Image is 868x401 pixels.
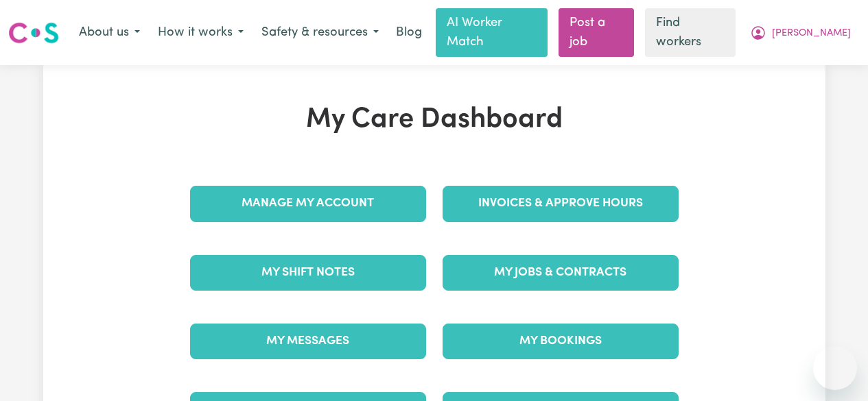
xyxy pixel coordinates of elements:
a: Invoices & Approve Hours [443,186,679,221]
a: Careseekers logo [8,17,59,49]
h1: My Care Dashboard [182,104,687,136]
a: My Messages [190,324,426,359]
button: My Account [741,19,860,47]
a: AI Worker Match [436,8,548,57]
a: Manage My Account [190,186,426,221]
a: My Shift Notes [190,255,426,291]
button: How it works [149,19,253,47]
a: My Jobs & Contracts [443,255,679,291]
span: [PERSON_NAME] [772,26,851,41]
a: Blog [388,18,430,48]
button: Safety & resources [253,19,388,47]
a: Post a job [559,8,634,57]
a: Find workers [645,8,736,57]
iframe: Button to launch messaging window [813,346,857,390]
button: About us [70,19,149,47]
a: My Bookings [443,324,679,359]
img: Careseekers logo [8,21,59,45]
